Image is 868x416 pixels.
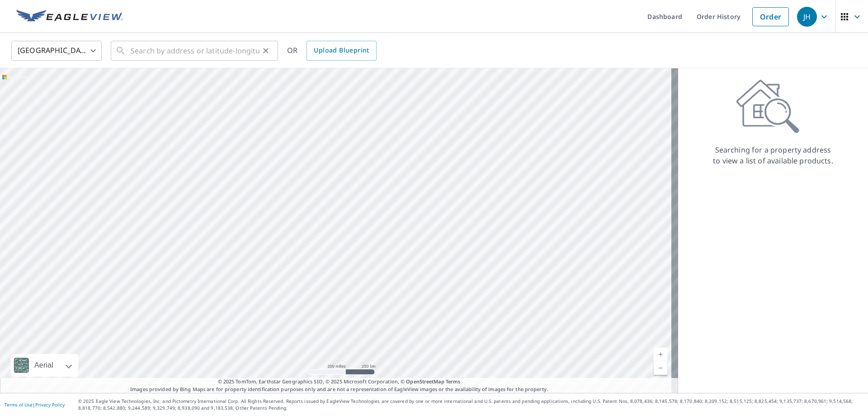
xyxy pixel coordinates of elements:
span: © 2025 TomTom, Earthstar Geographics SIO, © 2025 Microsoft Corporation, © [218,378,461,386]
a: Current Level 5, Zoom In [654,348,667,361]
p: © 2025 Eagle View Technologies, Inc. and Pictometry International Corp. All Rights Reserved. Repo... [78,398,863,411]
input: Search by address or latitude-longitude [131,38,259,63]
div: Aerial [11,354,78,377]
a: Current Level 5, Zoom Out [654,361,667,375]
p: | [5,402,65,407]
a: Order [752,7,789,26]
div: JH [797,7,817,27]
img: EV Logo [16,10,123,24]
p: Searching for a property address to view a list of available products. [712,144,834,166]
a: OpenStreetMap [406,378,444,385]
div: [GEOGRAPHIC_DATA] [11,38,102,63]
a: Terms of Use [5,402,33,408]
div: OR [287,41,377,61]
span: Upload Blueprint [314,45,369,56]
button: Clear [259,44,272,57]
a: Terms [446,378,461,385]
a: Privacy Policy [35,402,65,408]
a: Upload Blueprint [307,41,376,61]
div: Aerial [32,354,56,377]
